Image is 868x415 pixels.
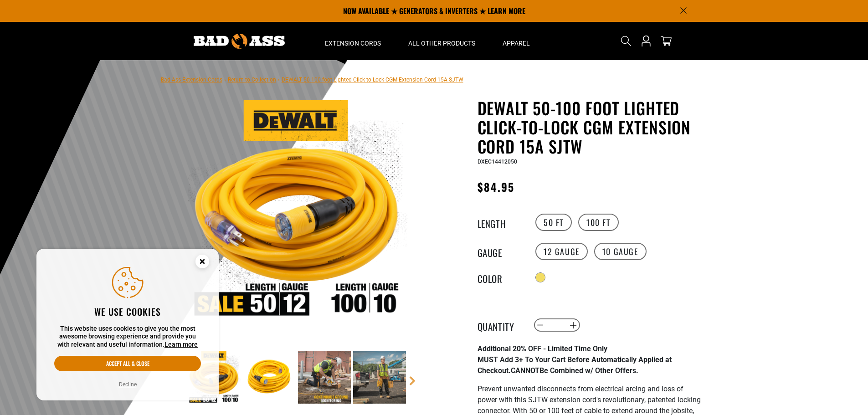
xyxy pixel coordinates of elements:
label: 12 Gauge [535,243,588,260]
summary: Search [619,34,633,48]
label: 100 FT [578,214,619,231]
span: $84.95 [478,179,514,195]
aside: Cookie Consent [36,249,219,401]
h1: DEWALT 50-100 foot Lighted Click-to-Lock CGM Extension Cord 15A SJTW [478,98,701,156]
img: Bad Ass Extension Cords [194,34,285,49]
span: CANNOT [511,366,539,375]
label: 50 FT [535,214,572,231]
a: Return to Collection [228,77,276,83]
a: Next [408,376,417,385]
a: Learn more [164,341,198,348]
span: › [278,77,280,83]
label: 10 Gauge [594,243,647,260]
label: Quantity [478,319,523,331]
span: › [224,77,226,83]
h2: We use cookies [54,306,201,318]
button: Decline [116,380,139,389]
span: DXEC14412050 [478,159,517,165]
nav: breadcrumbs [161,74,463,85]
legend: Gauge [478,246,523,257]
summary: Apparel [489,22,544,60]
p: This website uses cookies to give you the most awesome browsing experience and provide you with r... [54,325,201,349]
strong: MUST Add 3+ To Your Cart Before Automatically Applied at Checkout. Be Combined w/ Other Offers. [478,355,672,375]
legend: Length [478,216,523,228]
span: Apparel [503,39,530,47]
strong: Additional 20% OFF - Limited Time Only [478,344,607,353]
button: Accept all & close [54,356,201,371]
span: All Other Products [408,39,475,47]
span: DEWALT 50-100 foot Lighted Click-to-Lock CGM Extension Cord 15A SJTW [282,77,463,83]
a: Bad Ass Extension Cords [161,77,222,83]
summary: All Other Products [395,22,489,60]
legend: Color [478,272,523,283]
summary: Extension Cords [311,22,395,60]
span: Extension Cords [325,39,381,47]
